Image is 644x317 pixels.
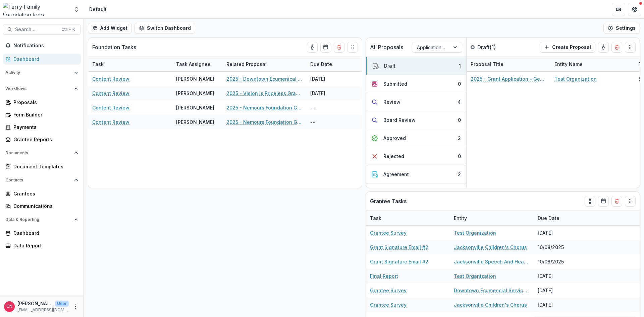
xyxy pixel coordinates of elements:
[320,42,331,53] button: Calendar
[306,115,357,129] div: --
[625,42,636,53] button: Drag
[454,301,527,308] a: Jacksonville Children's Chorus
[454,229,496,236] a: Test Organization
[611,196,622,207] button: Delete card
[3,3,69,16] img: Terry Family Foundation logo
[366,93,466,111] button: Review4
[467,61,507,68] div: Proposal Title
[366,165,466,183] button: Agreement2
[370,301,407,308] a: Grantee Survey
[306,57,357,71] div: Due Date
[384,62,395,69] div: Draft
[15,27,57,32] span: Search...
[454,287,530,294] a: Downtown Ecumencial Services Council
[3,109,81,120] a: Form Builder
[450,215,471,222] div: Entity
[5,178,71,182] span: Contacts
[3,97,81,108] a: Proposals
[450,211,534,225] div: Entity
[458,135,461,142] div: 2
[60,26,76,33] div: Ctrl + K
[222,57,306,71] div: Related Proposal
[383,80,407,87] div: Submitted
[87,4,109,14] nav: breadcrumb
[370,229,407,236] a: Grantee Survey
[370,43,403,51] p: All Proposals
[534,211,584,225] div: Due Date
[3,214,81,225] button: Open Data & Reporting
[226,75,302,82] a: 2025 - Downtown Ecumenical Services Council - Capital Campaign/Endowment
[226,118,302,126] a: 2025 - Nemours Foundation Grant Application - Landscape Analysis of [MEDICAL_DATA] Care in [GEOGR...
[71,303,79,311] button: More
[366,111,466,129] button: Board Review0
[13,111,75,118] div: Form Builder
[172,61,215,68] div: Task Assignee
[13,136,75,143] div: Grantee Reports
[383,116,416,124] div: Board Review
[3,175,81,185] button: Open Contacts
[471,75,546,82] a: 2025 - Grant Application - General Operating Support
[585,196,595,207] button: toggle-assigned-to-me
[370,244,428,251] a: Grant Signature Email #2
[55,301,69,307] p: User
[92,75,129,82] a: Content Review
[612,3,625,16] button: Partners
[534,254,584,269] div: 10/08/2025
[307,42,318,53] button: toggle-assigned-to-me
[3,134,81,145] a: Grantee Reports
[3,188,81,199] a: Grantees
[172,57,222,71] div: Task Assignee
[176,104,214,111] div: [PERSON_NAME]
[3,54,81,65] a: Dashboard
[3,83,81,94] button: Open Workflows
[598,196,609,207] button: Calendar
[534,226,584,240] div: [DATE]
[3,161,81,172] a: Document Templates
[366,211,450,225] div: Task
[611,42,622,53] button: Delete card
[454,244,527,251] a: Jacksonville Children's Chorus
[366,215,385,222] div: Task
[370,258,428,265] a: Grant Signature Email #2
[454,258,530,265] a: Jacksonville Speech And Hearing Center Inc
[554,75,597,82] a: Test Organization
[458,153,461,160] div: 0
[17,300,52,307] p: [PERSON_NAME]
[383,171,409,178] div: Agreement
[13,242,75,249] div: Data Report
[88,61,108,68] div: Task
[5,217,71,222] span: Data & Reporting
[13,163,75,170] div: Document Templates
[458,116,461,124] div: 0
[467,57,550,71] div: Proposal Title
[176,75,214,82] div: [PERSON_NAME]
[459,62,461,69] div: 1
[3,201,81,212] a: Communications
[3,40,81,51] button: Notifications
[3,240,81,251] a: Data Report
[13,190,75,197] div: Grantees
[3,228,81,239] a: Dashboard
[13,203,75,210] div: Communications
[88,57,172,71] div: Task
[383,98,400,105] div: Review
[13,43,78,49] span: Notifications
[534,240,584,254] div: 10/08/2025
[72,3,81,16] button: Open entity switcher
[306,72,357,86] div: [DATE]
[5,151,71,155] span: Documents
[347,42,358,53] button: Drag
[625,196,636,207] button: Drag
[540,42,595,53] button: Create Proposal
[306,100,357,115] div: --
[366,147,466,165] button: Rejected0
[17,307,69,313] p: [EMAIL_ADDRESS][DOMAIN_NAME]
[306,86,357,100] div: [DATE]
[13,99,75,106] div: Proposals
[458,80,461,87] div: 0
